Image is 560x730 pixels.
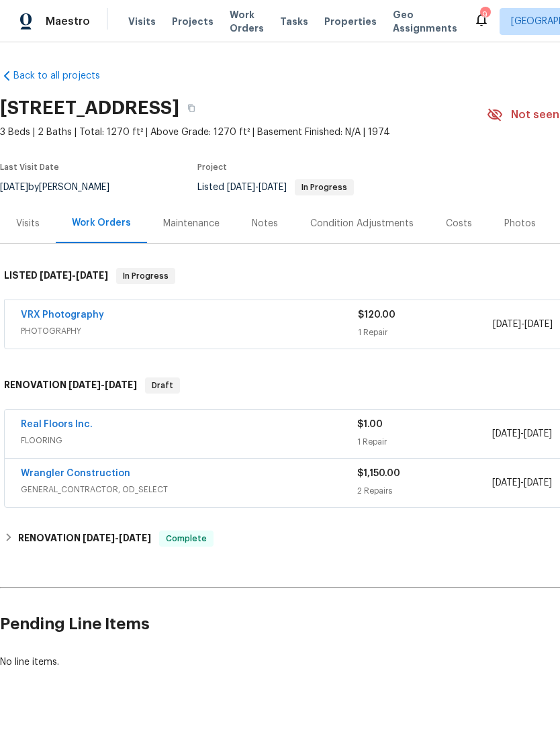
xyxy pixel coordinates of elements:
span: Work Orders [230,8,264,35]
span: FLOORING [21,434,357,447]
span: Project [197,163,227,171]
div: 2 Repairs [357,484,492,498]
div: Costs [446,217,472,230]
div: 1 Repair [358,326,493,339]
span: [DATE] [493,320,521,329]
span: $120.00 [358,310,395,320]
span: Draft [146,379,179,392]
span: GENERAL_CONTRACTOR, OD_SELECT [21,483,357,496]
span: - [492,476,552,490]
span: [DATE] [68,380,101,390]
h6: RENOVATION [4,377,137,394]
span: [DATE] [83,533,115,543]
span: Listed [197,183,354,192]
div: Maintenance [163,217,220,230]
span: Geo Assignments [393,8,457,35]
span: $1,150.00 [357,469,400,478]
div: 1 Repair [357,435,492,449]
h6: LISTED [4,268,108,284]
span: $1.00 [357,420,383,429]
div: Photos [504,217,536,230]
span: [DATE] [105,380,137,390]
span: Complete [160,532,212,545]
span: - [40,271,108,280]
span: [DATE] [76,271,108,280]
span: In Progress [296,183,353,191]
span: [DATE] [492,478,520,488]
span: Visits [128,15,156,28]
span: In Progress [118,269,174,283]
span: - [493,318,553,331]
div: 9 [480,8,489,21]
span: [DATE] [492,429,520,439]
button: Copy Address [179,96,203,120]
a: Wrangler Construction [21,469,130,478]
span: [DATE] [259,183,287,192]
span: - [227,183,287,192]
span: [DATE] [524,478,552,488]
div: Work Orders [72,216,131,230]
span: - [492,427,552,441]
a: Real Floors Inc. [21,420,93,429]
span: [DATE] [119,533,151,543]
h6: RENOVATION [18,531,151,547]
span: [DATE] [40,271,72,280]
span: Properties [324,15,377,28]
span: [DATE] [524,429,552,439]
span: Tasks [280,17,308,26]
a: VRX Photography [21,310,104,320]
span: - [83,533,151,543]
span: - [68,380,137,390]
span: PHOTOGRAPHY [21,324,358,338]
div: Visits [16,217,40,230]
span: [DATE] [524,320,553,329]
span: Maestro [46,15,90,28]
div: Condition Adjustments [310,217,414,230]
div: Notes [252,217,278,230]
span: [DATE] [227,183,255,192]
span: Projects [172,15,214,28]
